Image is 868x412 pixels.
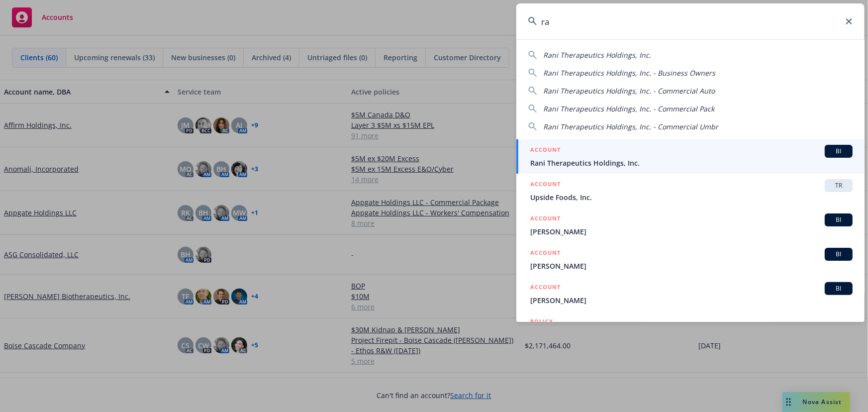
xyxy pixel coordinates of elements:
a: ACCOUNTBI[PERSON_NAME] [516,208,865,242]
a: ACCOUNTBI[PERSON_NAME] [516,277,865,311]
h5: ACCOUNT [530,145,561,157]
span: Rani Therapeutics Holdings, Inc. - Commercial Auto [543,86,715,96]
a: POLICY [516,311,865,354]
span: Rani Therapeutics Holdings, Inc. [530,158,853,168]
span: BI [829,250,849,259]
span: [PERSON_NAME] [530,295,853,306]
span: BI [829,215,849,224]
span: BI [829,147,849,156]
h5: ACCOUNT [530,282,561,294]
input: Search... [516,3,865,39]
h5: ACCOUNT [530,179,561,191]
span: BI [829,284,849,293]
a: ACCOUNTBIRani Therapeutics Holdings, Inc. [516,139,865,174]
h5: ACCOUNT [530,213,561,225]
span: Rani Therapeutics Holdings, Inc. - Commercial Umbr [543,122,718,131]
a: ACCOUNTTRUpside Foods, Inc. [516,174,865,208]
span: Rani Therapeutics Holdings, Inc. - Commercial Pack [543,104,714,113]
h5: ACCOUNT [530,248,561,260]
h5: POLICY [530,316,553,326]
span: Rani Therapeutics Holdings, Inc. [543,50,651,60]
a: ACCOUNTBI[PERSON_NAME] [516,242,865,277]
span: [PERSON_NAME] [530,261,853,271]
span: [PERSON_NAME] [530,226,853,237]
span: Upside Foods, Inc. [530,192,853,203]
span: TR [829,181,849,190]
span: Rani Therapeutics Holdings, Inc. - Business Owners [543,68,715,78]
